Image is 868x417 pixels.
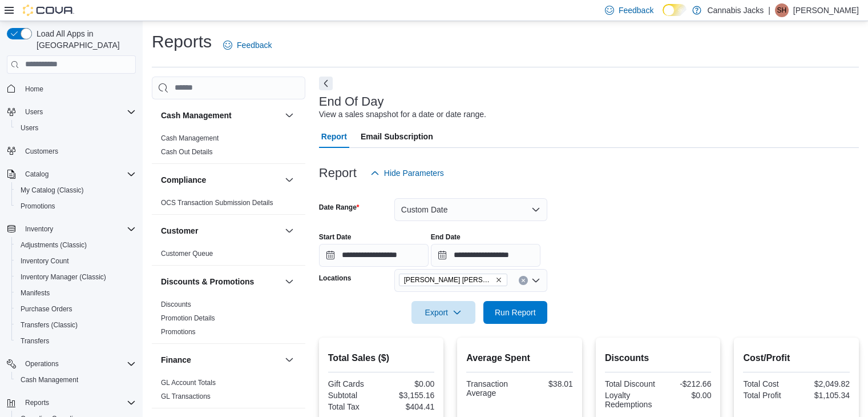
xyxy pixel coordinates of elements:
a: Inventory Manager (Classic) [16,270,111,284]
span: SH [777,3,787,17]
span: Export [418,301,469,324]
span: Inventory [21,222,136,236]
span: Inventory Count [21,256,69,266]
label: End Date [431,232,461,242]
a: Transfers [16,334,54,348]
span: Reports [25,398,49,407]
label: Start Date [319,232,352,242]
div: View a sales snapshot for a date or date range. [319,109,486,121]
div: Finance [152,376,305,408]
div: Total Tax [328,402,379,411]
span: Load All Apps in [GEOGRAPHIC_DATA] [32,28,136,51]
button: Finance [161,354,280,366]
div: $0.00 [660,391,711,400]
button: Catalog [2,166,140,182]
span: Feedback [237,39,272,51]
span: Reports [21,396,136,410]
span: Cash Management [161,134,219,143]
span: Users [21,123,38,133]
a: Promotions [161,328,196,336]
input: Press the down key to open a popover containing a calendar. [431,244,540,267]
button: Compliance [282,173,296,187]
span: Discounts [161,300,191,309]
button: Inventory Count [11,253,140,269]
span: Transfers [16,334,136,348]
button: Transfers [11,333,140,349]
label: Locations [319,274,352,283]
span: Home [21,82,136,96]
span: Promotions [21,202,55,211]
h3: End Of Day [319,95,384,109]
button: Customer [161,225,280,236]
a: Feedback [219,34,276,57]
button: Catalog [21,167,53,181]
span: Inventory Manager (Classic) [16,270,136,284]
a: Adjustments (Classic) [16,238,91,252]
button: Cash Management [161,110,280,121]
span: Promotion Details [161,314,215,323]
button: Transfers (Classic) [11,317,140,333]
button: Users [11,120,140,136]
span: Users [25,107,43,117]
h2: Discounts [605,351,712,365]
div: Total Cost [743,379,794,388]
button: Inventory Manager (Classic) [11,269,140,285]
a: Cash Management [16,373,83,387]
span: Inventory Manager (Classic) [21,272,106,282]
div: Loyalty Redemptions [605,391,656,409]
div: Compliance [152,196,305,214]
button: Operations [2,356,140,372]
a: Promotions [16,199,60,213]
span: Report [321,125,347,148]
div: Total Profit [743,391,794,400]
a: Cash Out Details [161,148,213,156]
span: Promotions [161,327,196,336]
label: Date Range [319,203,360,212]
button: Adjustments (Classic) [11,237,140,253]
span: Transfers [21,336,49,346]
span: Run Report [495,307,536,318]
button: Purchase Orders [11,301,140,317]
div: -$212.66 [660,379,711,388]
button: Next [319,77,333,90]
a: Discounts [161,300,191,308]
div: Total Discount [605,379,656,388]
a: My Catalog (Classic) [16,183,88,197]
div: Gift Cards [328,379,379,388]
span: My Catalog (Classic) [21,186,84,195]
div: Subtotal [328,391,379,400]
button: Customer [282,224,296,238]
span: Purchase Orders [16,302,136,316]
div: Customer [152,247,305,265]
span: Catalog [21,167,136,181]
a: Customer Queue [161,250,213,258]
span: Transfers (Classic) [21,320,78,330]
h3: Cash Management [161,110,232,121]
div: $3,155.16 [383,391,434,400]
span: Cash Management [21,375,78,384]
div: Soo Han [775,3,789,17]
button: Operations [21,357,63,371]
h3: Customer [161,225,198,236]
button: Custom Date [394,198,547,221]
button: Open list of options [531,276,540,285]
a: Inventory Count [16,254,74,268]
h3: Finance [161,354,191,366]
button: Customers [2,143,140,159]
button: Users [21,105,47,119]
h2: Total Sales ($) [328,351,435,365]
button: Cash Management [11,372,140,388]
button: Inventory [2,221,140,237]
p: [PERSON_NAME] [793,3,859,17]
span: Operations [25,359,59,368]
h2: Cost/Profit [743,351,850,365]
button: Inventory [21,222,58,236]
button: Clear input [519,276,528,285]
span: Cash Management [16,373,136,387]
h3: Compliance [161,174,206,186]
input: Dark Mode [663,4,687,16]
span: Customer Queue [161,249,213,258]
span: Customers [25,147,58,156]
input: Press the down key to open a popover containing a calendar. [319,244,429,267]
div: $1,105.34 [799,391,850,400]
